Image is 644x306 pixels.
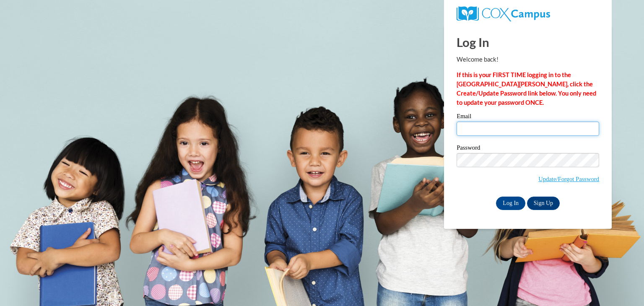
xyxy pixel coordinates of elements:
strong: If this is your FIRST TIME logging in to the [GEOGRAPHIC_DATA][PERSON_NAME], click the Create/Upd... [457,71,596,106]
input: Log In [496,197,525,210]
label: Password [457,145,599,153]
h1: Log In [457,34,599,51]
a: Update/Forgot Password [538,176,599,182]
a: COX Campus [457,10,550,17]
img: COX Campus [457,6,550,21]
a: Sign Up [527,197,560,210]
p: Welcome back! [457,55,599,64]
label: Email [457,113,599,122]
